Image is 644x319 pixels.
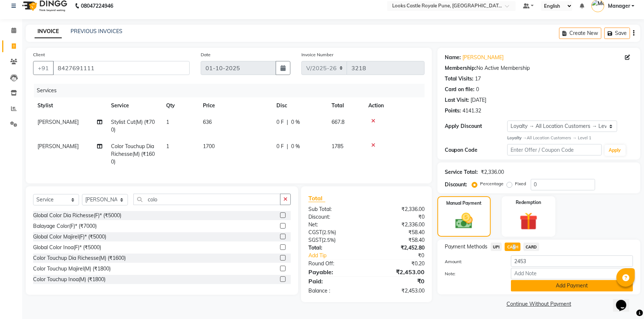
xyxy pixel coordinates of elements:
[605,145,626,156] button: Apply
[364,97,425,114] th: Action
[445,146,508,154] div: Coupon Code
[291,118,300,126] span: 0 %
[37,119,79,125] span: [PERSON_NAME]
[377,252,430,259] div: ₹0
[445,168,478,176] div: Service Total:
[33,254,126,262] div: Color Touchup Dia Richesse(M) (₹1600)
[276,143,284,150] span: 0 F
[291,143,300,150] span: 0 %
[33,276,105,283] div: Color Touchup Inoa(M) (₹1800)
[303,221,366,229] div: Net:
[366,287,430,295] div: ₹2,453.00
[366,221,430,229] div: ₹2,336.00
[332,143,343,150] span: 1785
[523,243,539,251] span: CARD
[71,28,122,35] a: PREVIOUS INVOICES
[33,61,54,75] button: +91
[445,86,475,93] div: Card on file:
[111,143,155,165] span: Color Touchup Dia Richesse(M) (₹1600)
[287,143,288,150] span: |
[33,265,111,273] div: Color Touchup Majirel(M) (₹1800)
[35,25,62,38] a: INVOICE
[133,194,280,205] input: Search or Scan
[203,143,215,150] span: 1700
[439,258,506,265] label: Amount:
[308,229,322,236] span: CGST
[366,205,430,213] div: ₹2,336.00
[323,237,334,243] span: 2.5%
[366,260,430,268] div: ₹0.20
[511,255,633,267] input: Amount
[463,54,504,61] a: [PERSON_NAME]
[511,268,633,279] input: Add Note
[476,86,479,93] div: 0
[608,2,630,10] span: Manager
[301,51,333,58] label: Invoice Number
[463,107,482,115] div: 4141.32
[445,75,474,83] div: Total Visits:
[107,97,162,114] th: Service
[34,84,430,97] div: Services
[287,118,288,126] span: |
[445,107,461,115] div: Points:
[327,97,364,114] th: Total
[303,236,366,244] div: ( )
[511,280,633,291] button: Add Payment
[604,28,630,39] button: Save
[332,119,344,125] span: 667.8
[439,270,506,277] label: Note:
[303,260,366,268] div: Round Off:
[366,268,430,276] div: ₹2,453.00
[303,244,366,252] div: Total:
[481,168,504,176] div: ₹2,336.00
[303,252,377,259] a: Add Tip
[198,97,272,114] th: Price
[439,300,639,308] a: Continue Without Payment
[33,97,107,114] th: Stylist
[559,28,601,39] button: Create New
[475,75,481,83] div: 17
[53,61,190,75] input: Search by Name/Mobile/Email/Code
[111,119,155,133] span: Stylist Cut(M) (₹700)
[445,243,488,251] span: Payment Methods
[366,244,430,252] div: ₹2,452.80
[303,213,366,221] div: Discount:
[613,290,637,312] iframe: chat widget
[507,135,633,141] div: All Location Customers → Level 1
[303,277,366,286] div: Paid:
[33,212,121,219] div: Global Color Dia Richesse(F)* (₹5000)
[366,213,430,221] div: ₹0
[445,96,469,104] div: Last Visit:
[445,181,468,189] div: Discount:
[445,64,477,72] div: Membership:
[445,64,633,72] div: No Active Membership
[166,143,169,150] span: 1
[515,180,526,187] label: Fixed
[507,144,601,155] input: Enter Offer / Coupon Code
[166,119,169,125] span: 1
[201,51,211,58] label: Date
[303,268,366,276] div: Payable:
[303,287,366,295] div: Balance :
[276,118,284,126] span: 0 F
[507,135,527,140] strong: Loyalty →
[445,54,461,61] div: Name:
[480,180,504,187] label: Percentage
[33,244,101,251] div: Global Color Inoa(F)* (₹5000)
[514,210,543,233] img: _gift.svg
[505,243,520,251] span: CASH
[450,211,478,231] img: _cash.svg
[303,229,366,236] div: ( )
[366,277,430,286] div: ₹0
[308,194,325,202] span: Total
[272,97,327,114] th: Disc
[162,97,198,114] th: Qty
[491,243,502,251] span: UPI
[303,205,366,213] div: Sub Total:
[37,143,79,150] span: [PERSON_NAME]
[33,51,45,58] label: Client
[203,119,212,125] span: 636
[308,237,322,243] span: SGST
[471,96,487,104] div: [DATE]
[366,229,430,236] div: ₹58.40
